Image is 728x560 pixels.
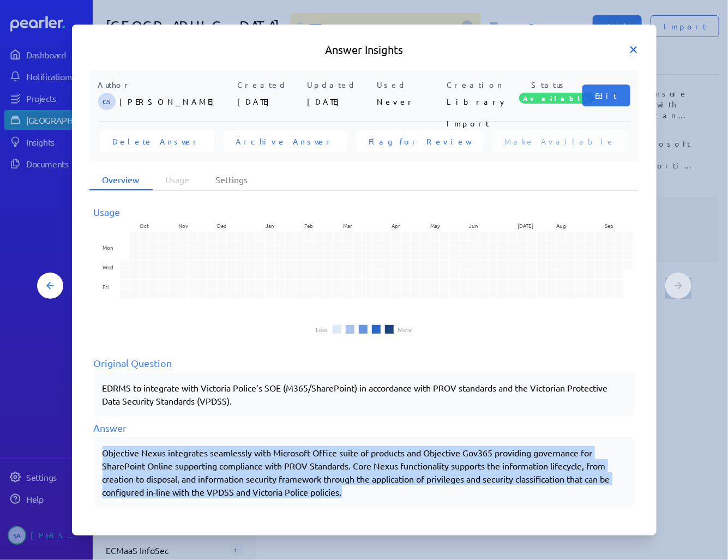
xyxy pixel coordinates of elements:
[266,221,275,230] text: Jan
[377,91,443,112] p: Never
[103,263,113,271] text: Wed
[113,136,201,147] span: Delete Answer
[492,130,629,152] button: Make Available
[316,326,328,333] li: Less
[447,79,513,91] p: Creation
[120,91,233,112] p: [PERSON_NAME]
[470,221,479,230] text: Jun
[305,221,314,230] text: Feb
[447,91,513,112] p: Library Import
[89,170,153,190] li: Overview
[94,420,635,435] div: Answer
[103,381,626,407] p: EDRMS to integrate with Victoria Police’s SOE (M365/SharePoint) in accordance with PROV standards...
[223,130,347,152] button: Archive Answer
[89,42,639,57] h5: Answer Insights
[98,79,233,91] p: Author
[238,91,303,112] p: [DATE]
[606,221,615,230] text: Sep
[100,130,214,152] button: Delete Answer
[505,136,616,147] span: Make Available
[519,93,594,104] span: Available
[308,91,373,112] p: [DATE]
[431,221,441,230] text: May
[517,79,582,91] p: Status
[236,136,334,147] span: Archive Answer
[153,170,203,190] li: Usage
[140,221,149,230] text: Oct
[94,204,635,219] div: Usage
[178,221,188,230] text: Nov
[103,243,113,251] text: Mon
[557,221,567,230] text: Aug
[344,221,353,230] text: Mar
[398,326,412,333] li: More
[377,79,443,91] p: Used
[94,356,635,370] div: Original Question
[238,79,303,91] p: Created
[356,130,483,152] button: Flag for Review
[103,446,626,498] div: Objective Nexus integrates seamlessly with Microsoft Office suite of products and Objective Gov36...
[308,79,373,91] p: Updated
[582,85,630,106] button: Edit
[203,170,261,190] li: Settings
[519,221,534,230] text: [DATE]
[103,282,109,291] text: Fri
[369,136,470,147] span: Flag for Review
[665,273,691,299] button: Next Answer
[98,93,116,110] span: Gary Somerville
[217,221,226,230] text: Dec
[595,90,617,101] span: Edit
[392,221,401,230] text: Apr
